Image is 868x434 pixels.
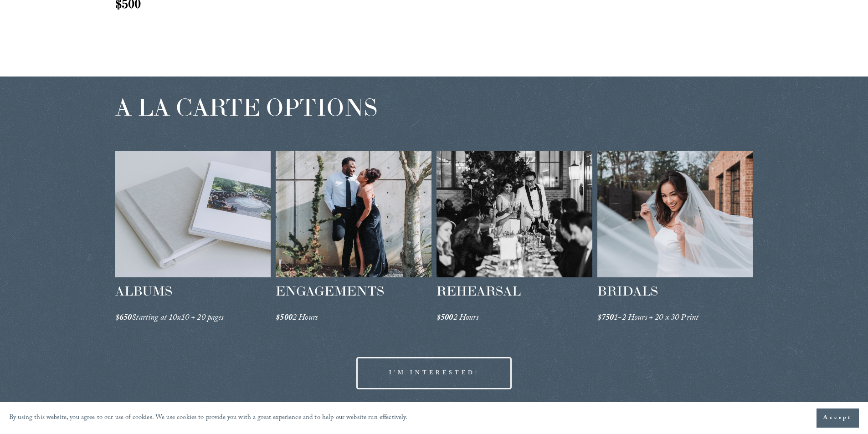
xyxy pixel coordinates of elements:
[293,311,318,326] em: 2 Hours
[115,311,132,326] em: $650
[614,311,699,326] em: 1-2 Hours + 20 x 30 Print
[453,311,478,326] em: 2 Hours
[597,311,614,326] em: $750
[823,414,852,423] span: Accept
[437,311,453,326] em: $500
[437,283,521,299] span: REHEARSAL
[132,311,223,326] em: Starting at 10x10 + 20 pages
[276,283,384,299] span: ENGAGEMENTS
[115,283,172,299] span: ALBUMS
[276,311,293,326] em: $500
[817,408,859,428] button: Accept
[597,283,658,299] span: BRIDALS
[115,92,377,122] span: A LA CARTE OPTIONS
[356,357,512,389] a: I'M INTERESTED!
[9,412,408,425] p: By using this website, you agree to our use of cookies. We use cookies to provide you with a grea...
